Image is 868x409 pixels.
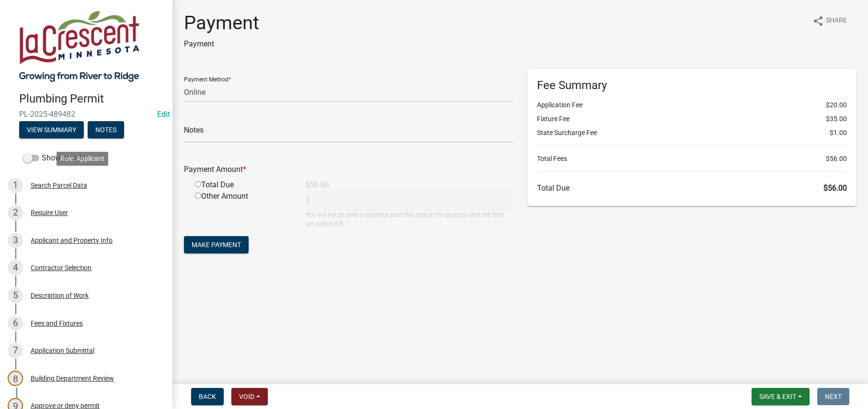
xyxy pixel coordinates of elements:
[8,343,23,358] div: 7
[239,393,254,400] span: Void
[188,179,298,191] div: Total Due
[184,38,259,50] p: Payment
[537,154,847,164] li: Total Fees
[188,191,298,228] div: Other Amount
[8,371,23,386] div: 8
[759,393,796,400] span: Save & Exit
[812,15,824,27] i: share
[31,264,91,271] div: Contractor Selection
[19,121,84,138] button: View Summary
[231,388,268,405] button: Void
[805,11,855,30] button: shareShare
[826,114,847,124] span: $35.00
[8,205,23,220] div: 2
[184,236,249,253] button: Make Payment
[31,209,68,216] div: Require User
[177,164,520,175] div: Payment Amount
[88,126,124,134] wm-modal-confirm: Notes
[192,241,241,249] span: Make Payment
[537,79,847,92] h6: Fee Summary
[57,152,108,166] div: Role: Applicant
[199,393,216,400] span: Back
[19,10,139,82] img: City of La Crescent, Minnesota
[8,233,23,248] div: 3
[8,288,23,303] div: 5
[157,110,170,119] a: Edit
[817,388,849,405] button: Next
[19,110,153,119] span: PL-2025-489482
[8,316,23,331] div: 6
[826,154,847,164] span: $56.00
[19,92,165,106] h4: Plumbing Permit
[23,152,85,164] label: Show emails
[31,292,89,299] div: Description of Work
[31,347,94,354] div: Application Submittal
[88,121,124,138] button: Notes
[826,15,847,27] span: Share
[752,388,810,405] button: Save & Exit
[537,100,847,110] li: Application Fee
[191,388,224,405] button: Back
[823,183,847,193] span: $56.00
[184,11,259,34] h1: Payment
[537,183,847,193] h6: Total Due
[157,110,170,119] wm-modal-confirm: Edit Application Number
[825,393,842,400] span: Next
[830,128,847,138] span: $1.00
[31,182,87,189] div: Search Parcel Data
[31,320,83,327] div: Fees and Fixtures
[31,375,114,382] div: Building Department Review
[8,260,23,275] div: 4
[8,178,23,193] div: 1
[537,128,847,138] li: State Surcharge Fee
[537,114,847,124] li: Fixture Fee
[19,126,84,134] wm-modal-confirm: Summary
[31,402,100,409] div: Approve or deny permit
[31,237,113,244] div: Applicant and Property Info
[826,100,847,110] span: $20.00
